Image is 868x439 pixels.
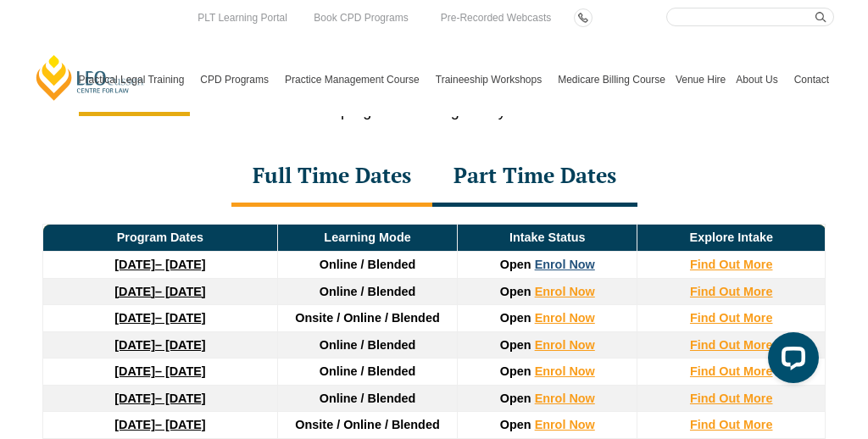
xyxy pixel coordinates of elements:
td: Intake Status [458,225,637,252]
span: Online / Blended [320,364,416,378]
span: Open [500,285,531,298]
span: Open [500,311,531,325]
span: Online / Blended [320,392,416,405]
a: Find Out More [690,392,773,405]
div: Full Time Dates [231,147,432,207]
a: Find Out More [690,418,773,431]
a: Find Out More [690,258,773,271]
a: [DATE]– [DATE] [114,258,205,271]
strong: [DATE] [114,285,155,298]
a: [DATE]– [DATE] [114,338,205,352]
a: Book CPD Programs [309,8,412,27]
a: Traineeship Workshops [431,43,553,116]
td: Program Dates [43,225,278,252]
a: Enrol Now [535,418,595,431]
a: Medicare Billing Course [553,43,670,116]
a: [DATE]– [DATE] [114,364,205,378]
a: Pre-Recorded Webcasts [437,8,556,27]
a: Find Out More [690,285,773,298]
div: Part Time Dates [432,147,637,207]
span: Open [500,364,531,378]
a: About Us [731,43,788,116]
a: Contact [789,43,834,116]
a: [DATE]– [DATE] [114,392,205,405]
span: Online / Blended [320,285,416,298]
span: Online / Blended [320,258,416,271]
a: Enrol Now [535,338,595,352]
a: [DATE]– [DATE] [114,418,205,431]
span: Onsite / Online / Blended [295,418,439,431]
a: PLT Learning Portal [193,8,292,27]
a: Find Out More [690,364,773,378]
a: [DATE]– [DATE] [114,285,205,298]
a: [PERSON_NAME] Centre for Law [34,53,147,102]
a: Practice Management Course [280,43,431,116]
a: Find Out More [690,338,773,352]
a: Enrol Now [535,285,595,298]
strong: [DATE] [114,418,155,431]
span: Onsite / Online / Blended [295,311,439,325]
span: Open [500,418,531,431]
a: Enrol Now [535,258,595,271]
a: Enrol Now [535,364,595,378]
a: Enrol Now [535,392,595,405]
strong: [DATE] [114,258,155,271]
span: Open [500,338,531,352]
strong: [DATE] [114,311,155,325]
td: Learning Mode [277,225,457,252]
span: Open [500,258,531,271]
strong: [DATE] [114,392,155,405]
a: Find Out More [690,311,773,325]
strong: [DATE] [114,364,155,378]
strong: [DATE] [114,338,155,352]
a: Enrol Now [535,311,595,325]
a: [DATE]– [DATE] [114,311,205,325]
span: Online / Blended [320,338,416,352]
span: Open [500,392,531,405]
a: Practical Legal Training [74,43,196,116]
a: CPD Programs [195,43,280,116]
iframe: LiveChat chat widget [754,325,826,397]
td: Explore Intake [637,225,826,252]
a: Venue Hire [670,43,731,116]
